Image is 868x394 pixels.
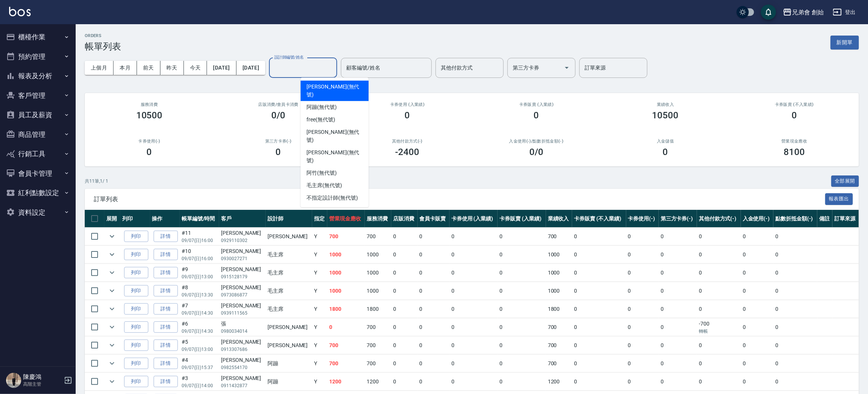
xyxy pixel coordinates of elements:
[831,175,859,187] button: 全部展開
[221,338,264,346] div: [PERSON_NAME]
[498,282,546,300] td: 0
[266,228,312,245] td: [PERSON_NAME]
[327,373,365,391] td: 1200
[450,246,498,264] td: 0
[761,5,776,20] button: save
[124,376,148,388] button: 列印
[773,246,817,264] td: 0
[106,358,118,369] button: expand row
[23,381,62,388] p: 高階主管
[391,210,418,228] th: 店販消費
[266,210,312,228] th: 設計師
[306,181,342,189] span: 毛主席 (無代號)
[154,358,178,369] a: 詳情
[221,237,264,244] p: 0929110302
[572,355,626,372] td: 0
[154,249,178,261] a: 詳情
[266,300,312,318] td: 毛主席
[365,210,391,228] th: 服務消費
[221,247,264,255] div: [PERSON_NAME]
[391,373,418,391] td: 0
[741,264,773,282] td: 0
[236,61,265,75] button: [DATE]
[207,61,236,75] button: [DATE]
[697,300,741,318] td: 0
[94,102,205,107] h3: 服務消費
[741,210,773,228] th: 入金使用(-)
[739,139,850,144] h2: 營業現金應收
[652,110,679,121] h3: 10500
[391,264,418,282] td: 0
[626,264,659,282] td: 0
[327,210,365,228] th: 營業現金應收
[106,267,118,278] button: expand row
[741,300,773,318] td: 0
[534,110,539,121] h3: 0
[792,8,824,17] div: 兄弟會 創始
[106,376,118,387] button: expand row
[418,337,450,354] td: 0
[221,346,264,353] p: 0913307686
[572,318,626,336] td: 0
[154,321,178,333] a: 詳情
[365,318,391,336] td: 700
[498,355,546,372] td: 0
[312,246,327,264] td: Y
[830,5,859,19] button: 登出
[773,282,817,300] td: 0
[3,164,73,183] button: 會員卡管理
[773,337,817,354] td: 0
[182,273,217,280] p: 09/07 (日) 13:00
[450,228,498,245] td: 0
[365,373,391,391] td: 1200
[124,249,148,261] button: 列印
[626,210,659,228] th: 卡券使用(-)
[418,282,450,300] td: 0
[182,310,217,316] p: 09/07 (日) 14:30
[626,373,659,391] td: 0
[3,203,73,222] button: 資料設定
[773,373,817,391] td: 0
[697,246,741,264] td: 0
[180,300,219,318] td: #7
[825,193,853,205] button: 報表匯出
[546,373,572,391] td: 1200
[546,210,572,228] th: 業績收入
[659,355,697,372] td: 0
[306,128,362,144] span: [PERSON_NAME] (無代號)
[659,337,697,354] td: 0
[94,195,825,203] span: 訂單列表
[498,337,546,354] td: 0
[221,229,264,237] div: [PERSON_NAME]
[773,355,817,372] td: 0
[160,61,184,75] button: 昨天
[266,282,312,300] td: 毛主席
[150,210,180,228] th: 操作
[792,110,797,121] h3: 0
[327,282,365,300] td: 1000
[741,282,773,300] td: 0
[352,102,463,107] h2: 卡券使用 (入業績)
[572,373,626,391] td: 0
[221,382,264,389] p: 0911432877
[697,264,741,282] td: 0
[626,300,659,318] td: 0
[3,144,73,164] button: 行銷工具
[546,337,572,354] td: 700
[180,246,219,264] td: #10
[306,194,358,202] span: 不指定設計師 (無代號)
[450,300,498,318] td: 0
[825,195,853,202] a: 報表匯出
[626,318,659,336] td: 0
[223,139,334,144] h2: 第三方卡券(-)
[221,292,264,298] p: 0973086877
[659,282,697,300] td: 0
[741,373,773,391] td: 0
[124,321,148,333] button: 列印
[184,61,207,75] button: 今天
[418,318,450,336] td: 0
[154,340,178,351] a: 詳情
[741,228,773,245] td: 0
[124,358,148,369] button: 列印
[312,373,327,391] td: Y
